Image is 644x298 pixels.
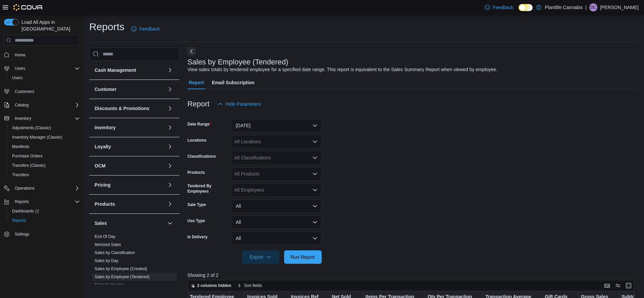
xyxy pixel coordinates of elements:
a: Settings [12,230,32,238]
button: Reports [12,198,32,206]
span: Home [15,52,25,58]
button: Discounts & Promotions [166,104,174,112]
span: Dashboards [9,207,80,215]
button: Loyalty [95,143,165,150]
span: Customers [12,87,80,96]
button: Keyboard shortcuts [603,282,611,290]
button: OCM [95,162,165,169]
button: Customer [166,85,174,93]
label: Products [187,170,205,175]
span: Home [12,50,80,59]
span: DC [590,3,596,11]
p: [PERSON_NAME] [600,3,639,11]
button: Operations [1,184,83,193]
span: Transfers (Classic) [9,161,80,169]
span: Sort fields [244,283,262,288]
label: Is Delivery [187,234,208,240]
button: Loyalty [166,143,174,151]
a: End Of Day [95,234,115,239]
div: View sales totals by tendered employee for a specified date range. This report is equivalent to t... [187,66,497,73]
button: Sort fields [235,282,265,290]
label: Tendered By Employees [187,183,229,194]
span: Feedback [139,26,160,32]
label: Classifications [187,154,216,159]
button: [DATE] [232,119,322,132]
button: Home [1,50,83,59]
button: Next [187,47,196,55]
span: Email Subscription [212,76,255,89]
nav: Complex example [4,47,80,256]
a: Transfers [9,171,32,179]
a: Purchase Orders [9,152,45,160]
button: Catalog [1,100,83,110]
button: Display options [614,282,622,290]
button: 2 columns hidden [188,282,234,290]
span: Customers [15,89,34,94]
h3: Sales [95,220,107,227]
label: Use Type [187,218,205,223]
span: Transfers (Classic) [12,163,46,168]
a: Manifests [9,143,32,151]
span: Dashboards [12,208,39,214]
button: Discounts & Promotions [95,105,165,112]
a: Itemized Sales [95,242,121,247]
img: Cova [13,4,43,11]
span: Inventory Manager (Classic) [9,133,80,141]
a: Feedback [128,22,162,36]
button: Purchase Orders [7,151,83,161]
span: Users [15,66,25,71]
span: Users [12,64,80,72]
span: Transfers [9,171,80,179]
h3: Cash Management [95,67,136,73]
label: Sale Type [187,202,206,207]
span: Itemized Sales [95,242,121,247]
button: Customer [95,86,165,93]
button: Users [12,64,28,72]
p: Plantlife Cannabis [545,3,583,11]
a: Sales by Invoice [95,283,124,287]
span: Adjustments (Classic) [9,124,80,132]
button: Pricing [166,181,174,189]
span: Load All Apps in [GEOGRAPHIC_DATA] [19,19,80,32]
button: Users [7,73,83,83]
label: Locations [187,138,207,143]
span: Settings [12,230,80,238]
a: Sales by Classification [95,250,135,255]
button: Open list of options [312,155,318,160]
span: Export [246,250,275,264]
button: Inventory [1,114,83,123]
span: Transfers [12,172,29,178]
span: 2 columns hidden [197,283,231,288]
button: Products [95,201,165,207]
button: All [232,215,322,229]
h3: Sales by Employee (Tendered) [187,58,288,66]
h3: Discounts & Promotions [95,105,149,112]
button: OCM [166,162,174,170]
h3: Loyalty [95,143,111,150]
button: Enter fullscreen [625,282,633,290]
h3: Pricing [95,182,110,188]
a: Customers [12,88,37,96]
span: Operations [12,184,80,192]
h3: Customer [95,86,116,93]
span: Reports [12,218,26,223]
a: Inventory Manager (Classic) [9,133,65,141]
a: Users [9,74,25,82]
span: Reports [12,198,80,206]
h1: Reports [89,20,124,34]
a: Sales by Day [95,258,118,263]
p: Showing 2 of 2 [187,272,639,279]
span: Report [189,76,204,89]
button: All [232,232,322,245]
span: Catalog [15,102,29,108]
h3: OCM [95,162,106,169]
a: Sales by Employee (Created) [95,266,147,271]
span: Inventory [15,116,31,121]
button: Inventory [12,114,34,122]
button: Sales [95,220,165,227]
span: Hide Parameters [226,101,261,107]
span: Adjustments (Classic) [12,125,51,131]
